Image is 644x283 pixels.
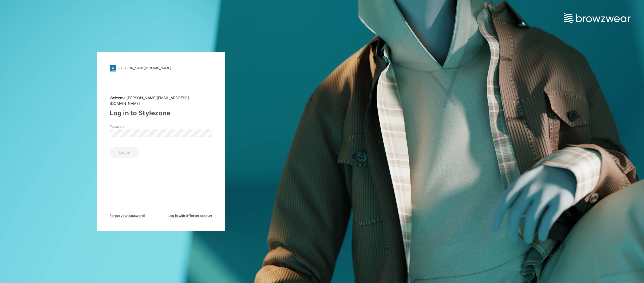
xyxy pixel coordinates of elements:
[110,65,116,71] img: stylezone-logo.562084cfcfab977791bfbf7441f1a819.svg
[110,108,212,118] div: Log in to Stylezone
[168,213,212,218] span: Log in with different account
[110,95,212,106] div: Welcome [PERSON_NAME][EMAIL_ADDRESS][DOMAIN_NAME]
[110,213,145,218] span: Forget your password?
[119,66,171,70] div: [PERSON_NAME][DOMAIN_NAME]
[110,65,212,71] a: [PERSON_NAME][DOMAIN_NAME]
[564,13,631,23] img: browzwear-logo.e42bd6dac1945053ebaf764b6aa21510.svg
[110,124,147,129] label: Password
